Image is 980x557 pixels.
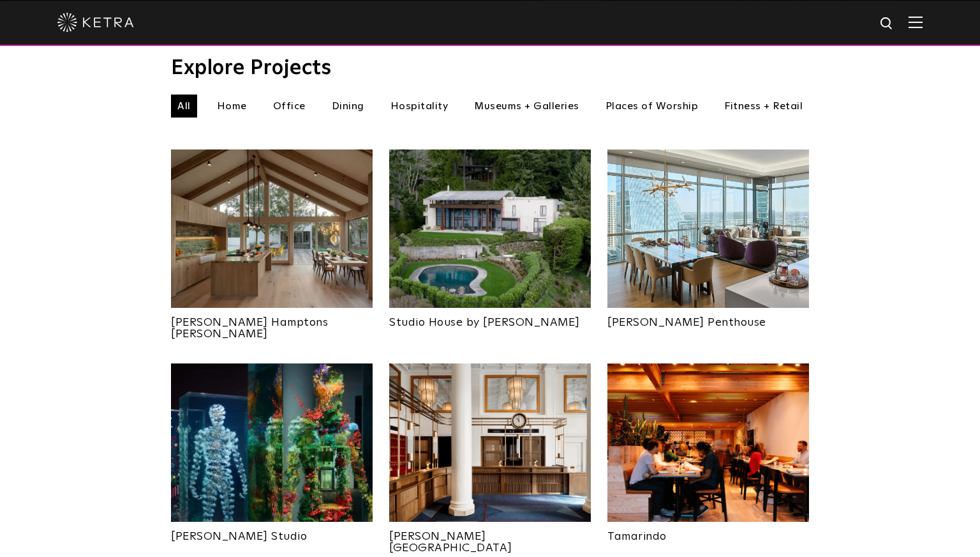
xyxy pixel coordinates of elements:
[384,95,455,118] li: Hospitality
[389,149,591,308] img: An aerial view of Olson Kundig's Studio House in Seattle
[57,13,134,32] img: ketra-logo-2019-white
[607,149,809,308] img: Project_Landing_Thumbnail-2022smaller
[389,363,591,522] img: New-Project-Page-hero-(3x)_0027_0010_RiggsHotel_01_20_20_LARGE
[171,149,373,308] img: Project_Landing_Thumbnail-2021
[389,308,591,328] a: Studio House by [PERSON_NAME]
[607,308,809,328] a: [PERSON_NAME] Penthouse
[171,95,197,118] li: All
[879,16,895,32] img: search icon
[718,95,809,118] li: Fitness + Retail
[267,95,312,118] li: Office
[607,522,809,542] a: Tamarindo
[325,95,371,118] li: Dining
[171,522,373,542] a: [PERSON_NAME] Studio
[171,58,809,79] h3: Explore Projects
[607,363,809,522] img: New-Project-Page-hero-(3x)_0002_TamarindoRestaurant-0001-LizKuball-HighRes
[211,95,253,118] li: Home
[468,95,586,118] li: Museums + Galleries
[909,16,923,28] img: Hamburger%20Nav.svg
[171,363,373,522] img: Dustin_Yellin_Ketra_Web-03-1
[389,522,591,554] a: [PERSON_NAME][GEOGRAPHIC_DATA]
[599,95,705,118] li: Places of Worship
[171,308,373,340] a: [PERSON_NAME] Hamptons [PERSON_NAME]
